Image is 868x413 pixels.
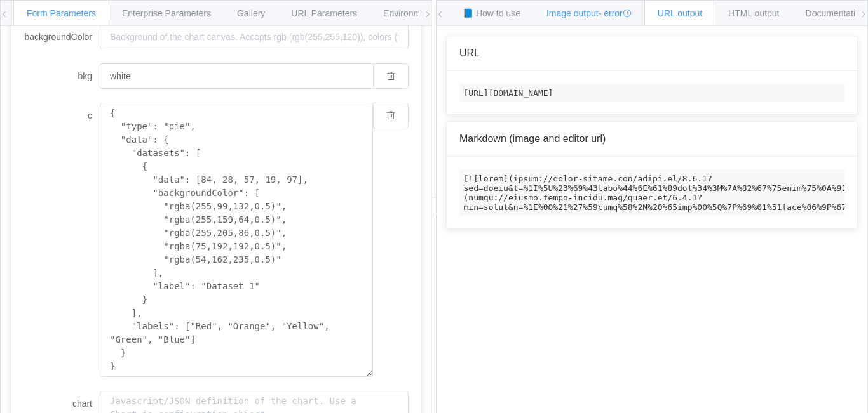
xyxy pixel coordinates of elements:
span: URL Parameters [291,8,357,18]
code: [URL][DOMAIN_NAME] [459,84,844,102]
span: Documentation [806,8,865,18]
label: bkg [24,63,100,89]
span: 📘 How to use [463,8,520,18]
span: Enterprise Parameters [122,8,211,18]
input: Background of the chart canvas. Accepts rgb (rgb(255,255,120)), colors (red), and url-encoded hex... [100,24,409,49]
code: [![lorem](ipsum://dolor-sitame.con/adipi.el/8.6.1?sed=doeiu&t=%1I%5U%23%69%43labo%44%6E%61%89dol%... [459,169,844,216]
label: c [24,103,100,128]
span: Gallery [237,8,265,18]
span: URL output [658,8,702,18]
label: backgroundColor [24,24,100,49]
span: HTML output [728,8,779,18]
span: Image output [546,8,632,18]
span: Environments [383,8,438,18]
span: URL [459,48,480,58]
span: - error [599,8,632,18]
input: Background of the chart canvas. Accepts rgb (rgb(255,255,120)), colors (red), and url-encoded hex... [100,63,373,89]
span: Form Parameters [27,8,96,18]
span: Markdown (image and editor url) [459,133,606,144]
